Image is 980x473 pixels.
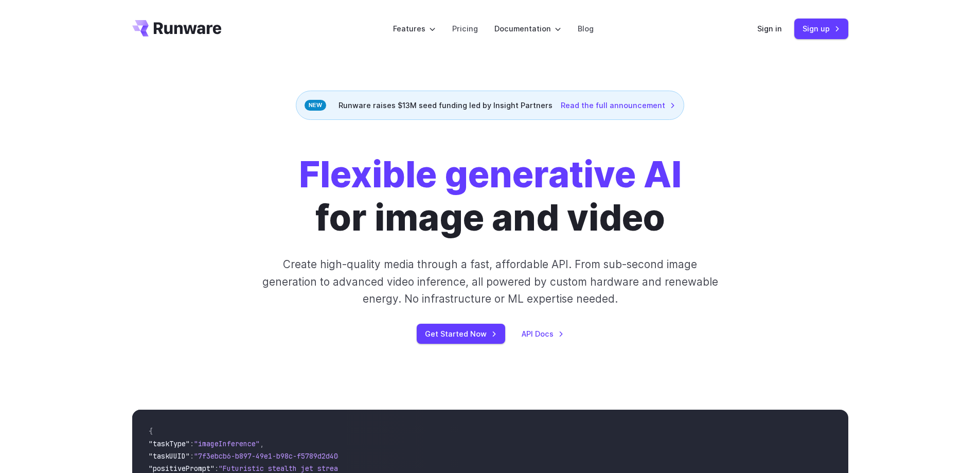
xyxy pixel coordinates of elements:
[494,23,561,34] label: Documentation
[194,439,260,448] span: "imageInference"
[149,427,153,436] span: {
[149,464,215,473] span: "positivePrompt"
[578,23,594,34] a: Blog
[794,19,848,39] a: Sign up
[260,439,264,448] span: ,
[194,451,350,461] span: "7f3ebcb6-b897-49e1-b98c-f5789d2d40d7"
[149,439,190,448] span: "taskType"
[299,152,682,196] strong: Flexible generative AI
[215,464,219,473] span: :
[757,23,782,34] a: Sign in
[393,23,436,34] label: Features
[452,23,478,34] a: Pricing
[132,20,222,37] a: Go to /
[219,464,593,473] span: "Futuristic stealth jet streaking through a neon-lit cityscape with glowing purple exhaust"
[261,256,719,307] p: Create high-quality media through a fast, affordable API. From sub-second image generation to adv...
[296,91,684,120] div: Runware raises $13M seed funding led by Insight Partners
[190,451,194,461] span: :
[190,439,194,448] span: :
[149,451,190,461] span: "taskUUID"
[561,99,675,111] a: Read the full announcement
[299,153,682,239] h1: for image and video
[417,324,505,344] a: Get Started Now
[522,328,564,340] a: API Docs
